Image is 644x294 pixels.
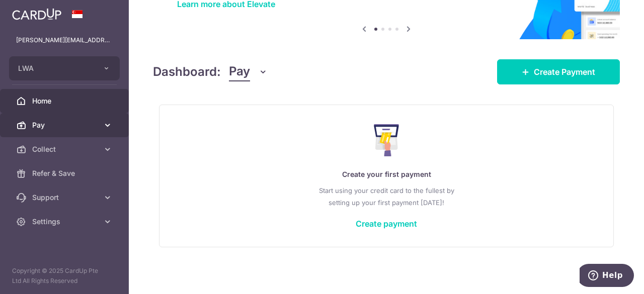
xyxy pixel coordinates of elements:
[32,120,99,130] span: Pay
[18,63,93,73] span: LWA
[374,124,399,156] img: Make Payment
[180,168,593,180] p: Create your first payment
[32,192,99,203] span: Support
[32,217,99,227] span: Settings
[32,168,99,178] span: Refer & Save
[32,96,99,106] span: Home
[16,35,113,45] p: [PERSON_NAME][EMAIL_ADDRESS][PERSON_NAME][DOMAIN_NAME]
[180,184,593,209] p: Start using your credit card to the fullest by setting up your first payment [DATE]!
[229,62,250,81] span: Pay
[9,56,120,80] button: LWA
[580,264,634,289] iframe: Opens a widget where you can find more information
[32,144,99,154] span: Collect
[356,219,417,229] a: Create payment
[12,8,61,20] img: CardUp
[153,63,221,81] h4: Dashboard:
[497,59,620,84] a: Create Payment
[534,66,595,78] span: Create Payment
[229,62,268,81] button: Pay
